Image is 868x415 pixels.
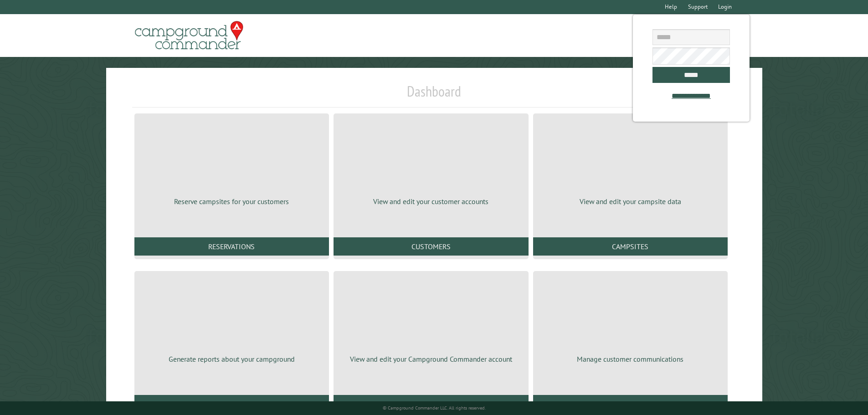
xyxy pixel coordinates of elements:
[145,121,318,206] a: Reserve campsites for your customers
[134,237,329,256] a: Reservations
[383,405,486,411] small: © Campground Commander LLC. All rights reserved.
[544,354,717,364] p: Manage customer communications
[544,196,717,206] p: View and edit your campsite data
[344,196,517,206] p: View and edit your customer accounts
[334,395,528,413] a: Account
[145,278,318,364] a: Generate reports about your campground
[344,354,517,364] p: View and edit your Campground Commander account
[533,237,728,256] a: Campsites
[544,121,717,206] a: View and edit your campsite data
[533,395,728,413] a: Communications
[544,278,717,364] a: Manage customer communications
[145,354,318,364] p: Generate reports about your campground
[132,82,736,108] h1: Dashboard
[344,278,517,364] a: View and edit your Campground Commander account
[132,18,246,53] img: Campground Commander
[344,121,517,206] a: View and edit your customer accounts
[134,395,329,413] a: Reports
[145,196,318,206] p: Reserve campsites for your customers
[334,237,528,256] a: Customers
